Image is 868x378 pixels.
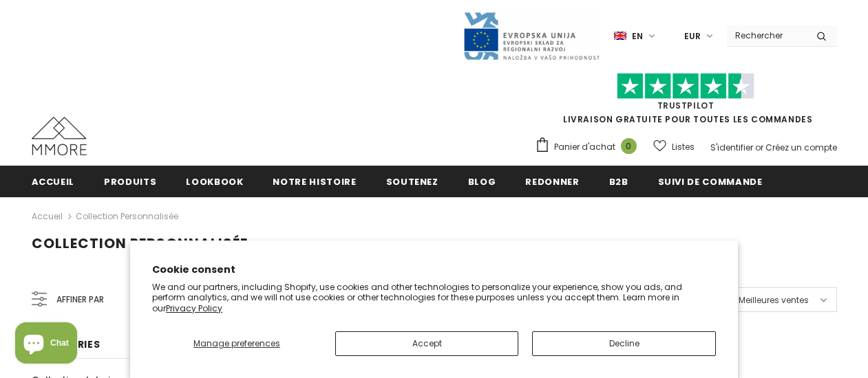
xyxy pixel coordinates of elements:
[710,142,753,153] a: S'identifier
[56,292,104,307] span: Affiner par
[166,302,222,314] a: Privacy Policy
[535,137,644,157] a: Panier d'achat 0
[386,175,438,188] span: soutenez
[554,140,615,154] span: Panier d'achat
[463,30,600,41] a: Javni Razpis
[468,175,496,188] span: Blog
[11,322,81,367] inbox-online-store-chat: Shopify online store chat
[32,175,75,188] span: Accueil
[104,166,156,197] a: Produits
[273,175,356,188] span: Notre histoire
[614,30,626,42] img: i-lang-1.png
[684,30,701,43] span: EUR
[152,263,716,277] h2: Cookie consent
[658,175,763,188] span: Suivi de commande
[755,142,763,153] span: or
[273,166,356,197] a: Notre histoire
[76,210,178,222] a: Collection personnalisée
[658,166,763,197] a: Suivi de commande
[525,175,579,188] span: Redonner
[193,337,280,349] span: Manage preferences
[335,331,518,356] button: Accept
[32,166,75,197] a: Accueil
[657,100,714,111] a: TrustPilot
[32,234,248,253] span: Collection personnalisée
[468,166,496,197] a: Blog
[525,166,579,197] a: Redonner
[653,135,695,159] a: Listes
[765,142,837,153] a: Créez un compte
[186,166,243,197] a: Lookbook
[621,138,637,154] span: 0
[632,30,643,43] span: en
[727,25,806,45] input: Search Site
[739,293,809,307] span: Meilleures ventes
[463,11,600,61] img: Javni Razpis
[617,73,754,100] img: Faites confiance aux étoiles pilotes
[386,166,438,197] a: soutenez
[609,175,628,188] span: B2B
[32,117,87,155] img: Cas MMORE
[532,331,715,356] button: Decline
[104,175,156,188] span: Produits
[186,175,243,188] span: Lookbook
[672,140,695,154] span: Listes
[535,79,837,125] span: LIVRAISON GRATUITE POUR TOUTES LES COMMANDES
[152,282,716,314] p: We and our partners, including Shopify, use cookies and other technologies to personalize your ex...
[152,331,321,356] button: Manage preferences
[32,208,63,225] a: Accueil
[609,166,628,197] a: B2B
